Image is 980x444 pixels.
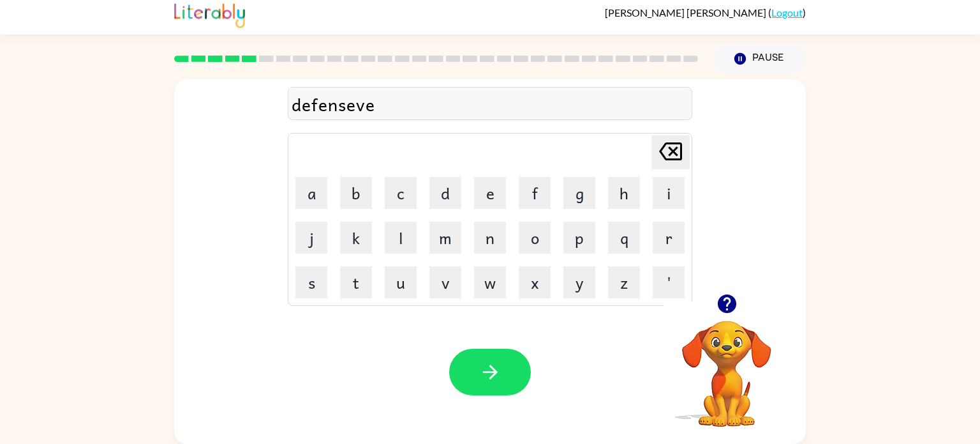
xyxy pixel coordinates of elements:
[563,222,595,254] button: p
[519,177,551,209] button: f
[474,177,506,209] button: e
[608,222,640,254] button: q
[292,91,688,118] div: defenseve
[295,222,327,254] button: j
[474,266,506,298] button: w
[385,266,417,298] button: u
[608,177,640,209] button: h
[663,301,791,429] video: Your browser must support playing .mp4 files to use Literably. Please try using another browser.
[295,266,327,298] button: s
[653,222,685,254] button: r
[653,177,685,209] button: i
[340,177,372,209] button: b
[429,266,461,298] button: v
[608,266,640,298] button: z
[605,6,806,19] div: ( )
[429,177,461,209] button: d
[474,222,506,254] button: n
[771,6,803,19] a: Logout
[563,177,595,209] button: g
[519,266,551,298] button: x
[713,44,806,73] button: Pause
[385,222,417,254] button: l
[385,177,417,209] button: c
[340,266,372,298] button: t
[653,266,685,298] button: '
[340,222,372,254] button: k
[429,222,461,254] button: m
[295,177,327,209] button: a
[605,6,768,19] span: [PERSON_NAME] [PERSON_NAME]
[563,266,595,298] button: y
[519,222,551,254] button: o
